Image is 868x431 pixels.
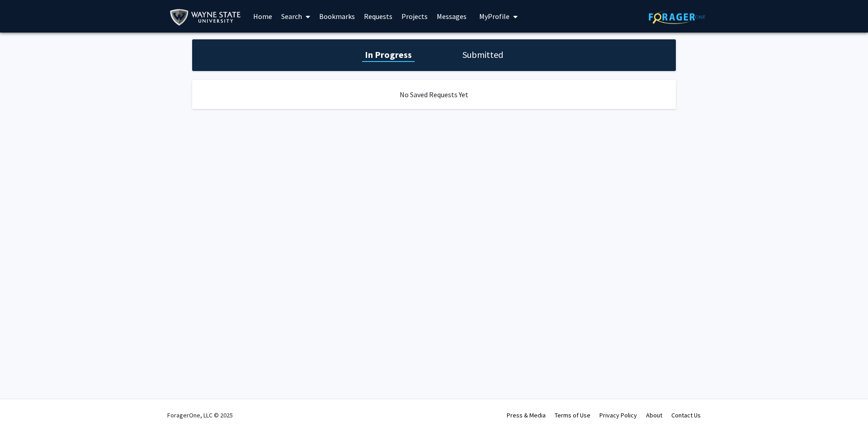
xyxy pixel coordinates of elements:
div: ForagerOne, LLC © 2025 [167,399,233,431]
a: Press & Media [507,411,546,419]
div: No Saved Requests Yet [192,80,676,109]
h1: Submitted [460,48,506,61]
a: Requests [359,0,397,32]
a: Home [249,0,277,32]
span: My Profile [479,12,509,21]
a: About [646,411,662,419]
a: Messages [432,0,471,32]
h1: In Progress [362,48,415,61]
a: Terms of Use [555,411,590,419]
a: Contact Us [671,411,701,419]
a: Bookmarks [315,0,359,32]
iframe: Chat [7,390,38,424]
a: Projects [397,0,432,32]
img: ForagerOne Logo [649,10,705,24]
img: Wayne State University Logo [170,7,245,28]
a: Search [277,0,315,32]
a: Privacy Policy [599,411,637,419]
